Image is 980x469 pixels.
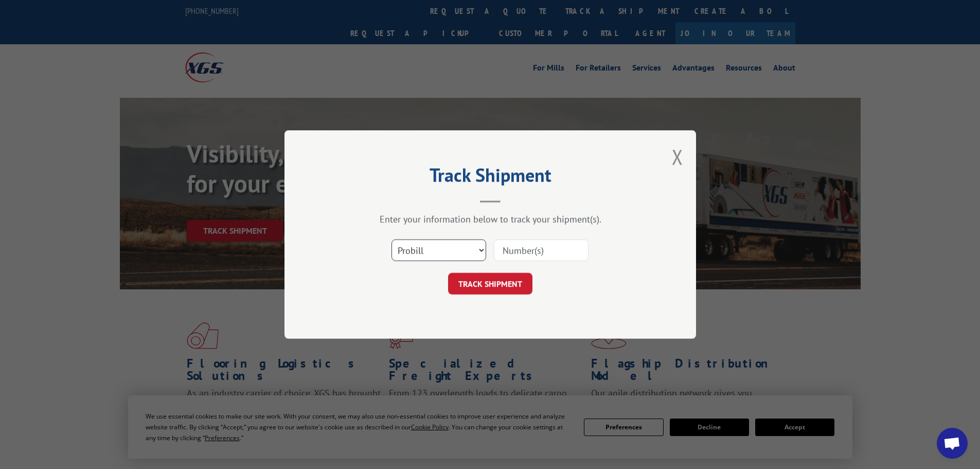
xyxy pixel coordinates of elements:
[937,428,968,459] div: Open chat
[448,273,532,294] button: TRACK SHIPMENT
[494,239,589,261] input: Number(s)
[336,213,645,225] div: Enter your information below to track your shipment(s).
[336,168,645,187] h2: Track Shipment
[672,143,683,170] button: Close modal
